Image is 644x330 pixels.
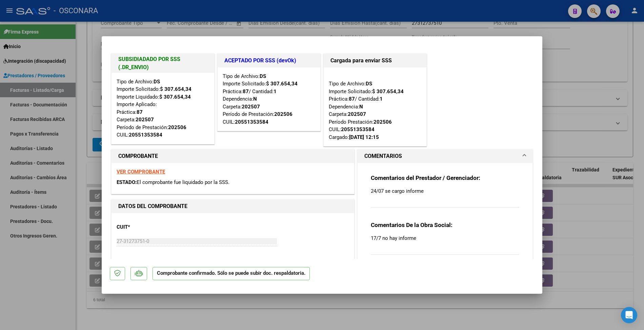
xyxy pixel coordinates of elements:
[341,126,375,133] div: 20551353584
[136,117,154,123] strong: 202507
[235,118,268,126] div: 20551353584
[266,81,298,87] strong: $ 307.654,34
[159,94,191,100] strong: $ 307.654,34
[371,174,480,181] strong: Comentarios del Prestador / Gerenciador:
[349,134,379,140] strong: [DATE] 12:15
[621,307,637,323] div: Open Intercom Messenger
[364,152,402,160] h1: COMENTARIOS
[253,96,257,102] strong: N
[160,86,192,92] strong: $ 307.654,34
[371,222,452,228] strong: Comentarios De la Obra Social:
[329,73,421,141] div: Tipo de Archivo: Importe Solicitado: Práctica: / Cantidad: Dependencia: Carpeta: Período Prestaci...
[223,73,315,126] div: Tipo de Archivo: Importe Solicitado: Práctica: / Cantidad: Dependencia: Carpeta: Período de Prest...
[153,267,310,280] p: Comprobante confirmado. Sólo se puede subir doc. respaldatoria.
[274,111,293,117] strong: 202506
[372,88,404,95] strong: $ 307.654,34
[117,223,186,231] p: CUIT
[371,187,519,195] p: 24/07 se cargo informe
[137,179,229,185] span: El comprobante fue liquidado por la SSS.
[154,79,160,85] strong: DS
[374,119,392,125] strong: 202506
[359,104,363,110] strong: N
[366,81,372,87] strong: DS
[117,258,168,264] span: ANALISIS PRESTADOR
[349,96,355,102] strong: 87
[117,169,165,175] a: VER COMPROBANTE
[380,96,383,102] strong: 1
[118,153,158,159] strong: COMPROBANTE
[358,149,532,163] mat-expansion-panel-header: COMENTARIOS
[358,163,532,273] div: COMENTARIOS
[137,109,143,115] strong: 87
[117,78,209,139] div: Tipo de Archivo: Importe Solicitado: Importe Liquidado: Importe Aplicado: Práctica: Carpeta: Perí...
[117,179,137,185] span: ESTADO:
[118,55,207,71] h1: SUBSIDIADADO POR SSS (.DR_ENVIO)
[348,111,366,117] strong: 202507
[118,203,187,209] strong: DATOS DEL COMPROBANTE
[371,234,519,242] p: 17/7 no hay informe
[260,73,266,79] strong: DS
[224,57,314,65] h1: ACEPTADO POR SSS (devOk)
[242,104,260,110] strong: 202507
[129,131,162,139] div: 20551353584
[330,57,420,65] h1: Cargada para enviar SSS
[168,124,186,130] strong: 202506
[243,88,249,95] strong: 87
[274,88,277,95] strong: 1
